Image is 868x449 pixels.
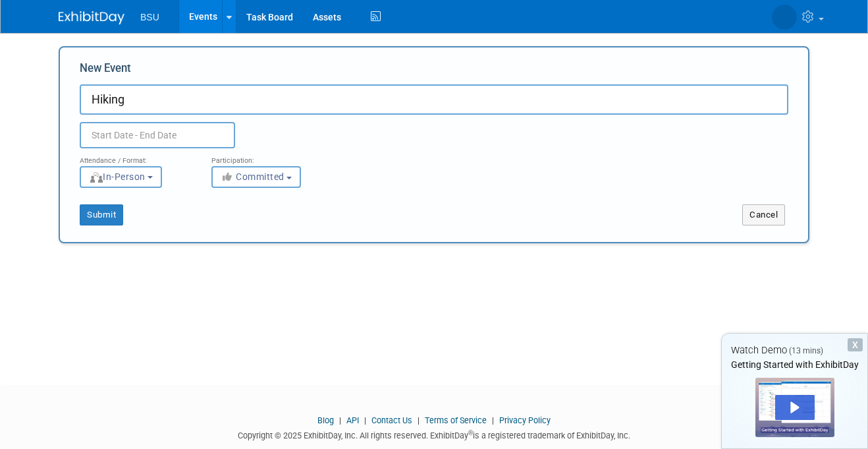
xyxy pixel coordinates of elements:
span: | [489,415,497,425]
button: Committed [211,166,301,188]
a: API [346,415,359,425]
img: ExhibitDay [59,11,124,24]
span: (13 mins) [789,346,823,355]
div: Dismiss [848,338,863,351]
button: In-Person [80,166,162,188]
button: Cancel [742,204,785,225]
img: Heavenleigh Alvira [772,5,797,30]
a: Contact Us [371,415,412,425]
div: Attendance / Format: [80,148,192,165]
input: Start Date - End Date [80,122,235,148]
div: Getting Started with ExhibitDay [722,358,867,371]
sup: ® [468,429,473,436]
span: Committed [221,171,285,182]
div: Watch Demo [722,344,867,357]
input: Name of Trade Show / Conference [80,84,788,115]
a: Blog [317,415,334,425]
span: | [336,415,344,425]
a: Terms of Service [425,415,487,425]
span: In-Person [89,171,146,182]
div: Participation: [211,148,323,165]
span: BSU [140,12,159,22]
a: Privacy Policy [499,415,551,425]
label: New Event [80,61,131,81]
span: | [414,415,423,425]
button: Submit [80,204,123,225]
div: Play [775,395,815,420]
span: | [361,415,369,425]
